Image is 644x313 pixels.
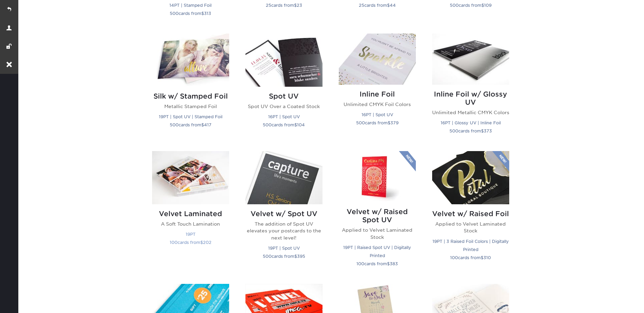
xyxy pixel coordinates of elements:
[387,261,390,266] span: $
[339,208,416,224] h2: Velvet w/ Raised Spot UV
[387,3,390,8] span: $
[2,292,58,311] iframe: Google Customer Reviews
[390,261,398,266] span: 383
[170,122,211,127] small: cards from
[450,3,459,8] span: 500
[245,92,323,100] h2: Spot UV
[484,3,492,8] span: 109
[339,101,416,108] p: Unlimited CMYK Foil Colors
[450,255,458,260] span: 100
[245,221,323,241] p: The addition of Spot UV elevates your postcards to the next level!
[204,122,211,127] span: 417
[170,122,179,127] span: 500
[492,151,509,171] img: New Product
[245,34,323,143] a: Spot UV Postcards Spot UV Spot UV Over a Coated Stock 16PT | Spot UV 500cards from$104
[152,210,229,218] h2: Velvet Laminated
[441,120,501,125] small: 16PT | Glossy UV | Inline Foil
[339,34,416,85] img: Inline Foil Postcards
[297,3,302,8] span: 23
[152,221,229,227] p: A Soft Touch Lamination
[170,240,178,245] span: 100
[432,109,509,116] p: Unlimited Metallic CMYK Colors
[263,122,272,127] span: 500
[203,240,211,245] span: 202
[152,34,229,143] a: Silk w/ Stamped Foil Postcards Silk w/ Stamped Foil Metallic Stamped Foil 19PT | Spot UV | Stampe...
[297,254,305,259] span: 395
[359,3,364,8] span: 25
[432,34,509,85] img: Inline Foil w/ Glossy UV Postcards
[339,151,416,276] a: Velvet w/ Raised Spot UV Postcards Velvet w/ Raised Spot UV Applied to Velvet Laminated Stock 19P...
[399,151,416,171] img: New Product
[169,3,211,8] small: 14PT | Stamped Foil
[362,112,393,117] small: 16PT | Spot UV
[432,90,509,106] h2: Inline Foil w/ Glossy UV
[186,232,196,237] small: 19PT
[266,3,302,8] small: cards from
[481,255,483,260] span: $
[152,103,229,110] p: Metallic Stamped Foil
[339,227,416,241] p: Applied to Velvet Laminated Stock
[356,261,364,266] span: 100
[159,114,222,119] small: 19PT | Spot UV | Stamped Foil
[200,240,203,245] span: $
[263,254,272,259] span: 500
[170,240,211,245] small: cards from
[433,239,509,252] small: 19PT | 3 Raised Foil Colors | Digitally Printed
[339,151,416,202] img: Velvet w/ Raised Spot UV Postcards
[201,11,204,16] span: $
[170,11,211,16] small: cards from
[432,221,509,234] p: Applied to Velvet Laminated Stock
[339,90,416,98] h2: Inline Foil
[356,261,398,266] small: cards from
[294,3,297,8] span: $
[390,120,399,125] span: 379
[432,210,509,218] h2: Velvet w/ Raised Foil
[483,255,491,260] span: 310
[432,151,509,204] img: Velvet w/ Raised Foil Postcards
[481,3,484,8] span: $
[388,120,390,125] span: $
[268,114,300,119] small: 16PT | Spot UV
[266,3,271,8] span: 25
[170,11,179,16] span: 500
[294,254,297,259] span: $
[152,34,229,87] img: Silk w/ Stamped Foil Postcards
[432,34,509,143] a: Inline Foil w/ Glossy UV Postcards Inline Foil w/ Glossy UV Unlimited Metallic CMYK Colors 16PT |...
[356,120,399,125] small: cards from
[152,92,229,100] h2: Silk w/ Stamped Foil
[390,3,396,8] span: 44
[201,122,204,127] span: $
[339,34,416,143] a: Inline Foil Postcards Inline Foil Unlimited CMYK Foil Colors 16PT | Spot UV 500cards from$379
[245,210,323,218] h2: Velvet w/ Spot UV
[481,128,484,133] span: $
[245,151,323,204] img: Velvet w/ Spot UV Postcards
[204,11,211,16] span: 313
[245,34,323,87] img: Spot UV Postcards
[268,246,300,251] small: 19PT | Spot UV
[294,122,297,127] span: $
[263,122,305,127] small: cards from
[450,3,492,8] small: cards from
[356,120,365,125] span: 500
[297,122,305,127] span: 104
[152,151,229,276] a: Velvet Laminated Postcards Velvet Laminated A Soft Touch Lamination 19PT 100cards from$202
[432,151,509,276] a: Velvet w/ Raised Foil Postcards Velvet w/ Raised Foil Applied to Velvet Laminated Stock 19PT | 3 ...
[450,255,491,260] small: cards from
[152,151,229,204] img: Velvet Laminated Postcards
[449,128,492,133] small: cards from
[245,103,323,110] p: Spot UV Over a Coated Stock
[343,245,411,258] small: 19PT | Raised Spot UV | Digitally Printed
[484,128,492,133] span: 373
[449,128,458,133] span: 500
[245,151,323,276] a: Velvet w/ Spot UV Postcards Velvet w/ Spot UV The addition of Spot UV elevates your postcards to ...
[263,254,305,259] small: cards from
[359,3,396,8] small: cards from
